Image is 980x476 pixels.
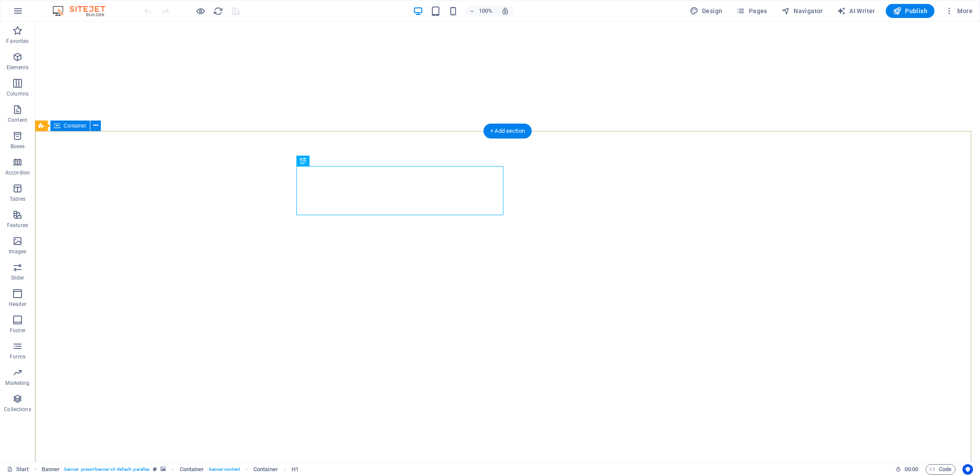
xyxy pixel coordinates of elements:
i: On resize automatically adjust zoom level to fit chosen device. [501,7,509,15]
div: + Add section [483,124,532,139]
button: 100% [465,6,496,16]
p: Collections [4,406,31,413]
button: Usercentrics [962,464,973,475]
button: Pages [733,4,770,18]
nav: breadcrumb [42,464,299,475]
h6: Session time [895,464,919,475]
p: Images [9,248,27,255]
span: More [945,7,973,15]
span: Click to select. Double-click to edit [292,464,299,475]
p: Tables [10,195,25,202]
div: Design (Ctrl+Alt+Y) [686,4,726,18]
button: reload [213,6,223,16]
p: Columns [7,90,29,97]
button: Click here to leave preview mode and continue editing [195,6,206,16]
i: This element contains a background [160,467,166,472]
i: Reload page [213,6,223,16]
p: Footer [10,327,25,334]
p: Forms [10,353,25,360]
p: Accordion [5,169,30,176]
span: Design [690,7,723,15]
p: Slider [11,274,25,281]
span: Pages [736,7,767,15]
button: More [941,4,976,18]
i: This element is a customizable preset [153,467,157,472]
button: Publish [886,4,934,18]
span: Click to select. Double-click to edit [253,464,278,475]
span: . banner .preset-banner-v3-default .parallax [63,464,150,475]
p: Header [9,301,26,308]
button: AI Writer [834,4,879,18]
span: Code [930,464,951,475]
p: Boxes [11,143,25,150]
span: 00 00 [905,464,918,475]
button: Navigator [778,4,827,18]
p: Content [8,117,27,124]
span: Container [64,123,86,128]
span: Click to select. Double-click to edit [180,464,204,475]
p: Elements [7,64,29,71]
span: . banner-content [207,464,239,475]
h6: 100% [478,6,492,16]
span: Navigator [781,7,823,15]
button: Design [686,4,726,18]
span: Click to select. Double-click to edit [42,464,60,475]
span: Publish [893,7,927,15]
button: Code [926,464,955,475]
span: : [911,466,912,472]
p: Favorites [6,38,29,45]
p: Features [7,222,28,229]
span: AI Writer [837,7,875,15]
p: Marketing [5,380,29,387]
a: Click to cancel selection. Double-click to open Pages [7,464,29,475]
img: Editor Logo [50,6,116,16]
